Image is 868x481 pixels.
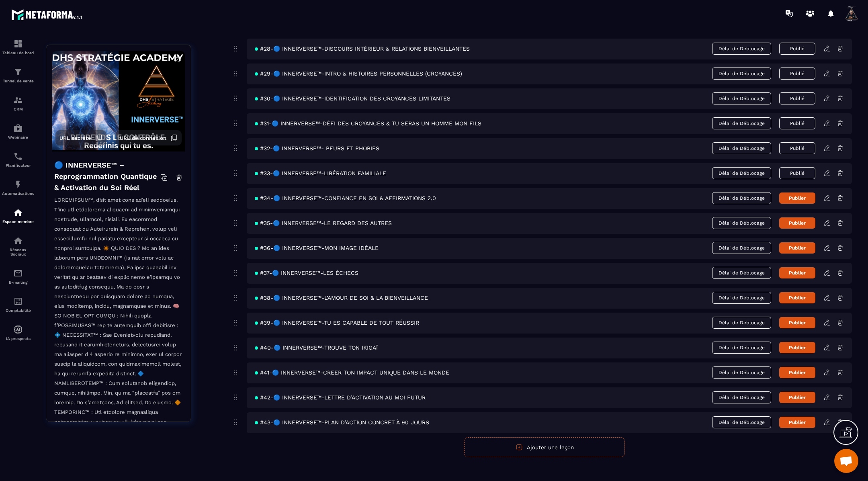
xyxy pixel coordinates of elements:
[11,7,84,22] img: logo
[464,437,625,457] button: Ajouter une leçon
[2,174,34,202] a: automationsautomationsAutomatisations
[120,135,166,141] span: URL de connexion
[255,270,358,276] span: #37-🔵 INNERVERSE™-LES ÉCHECS
[712,342,771,354] span: Délai de Déblocage
[712,43,771,55] span: Délai de Déblocage
[2,291,34,319] a: accountantaccountantComptabilité
[2,163,34,168] p: Planificateur
[13,236,23,246] img: social-network
[255,344,378,351] span: #40-🔵 INNERVERSE™-TROUVE TON IKIGAÏ
[59,135,91,141] span: URL secrète
[255,95,450,102] span: #30-🔵 INNERVERSE™-IDENTIFICATION DES CROYANCES LIMITANTES
[2,135,34,139] p: Webinaire
[779,292,815,303] button: Publier
[712,391,771,403] span: Délai de Déblocage
[2,336,34,341] p: IA prospects
[255,319,419,326] span: #39-🔵 INNERVERSE™-TU ES CAPABLE DE TOUT RÉUSSIR
[2,79,34,83] p: Tunnel de vente
[2,107,34,111] p: CRM
[255,369,449,376] span: #41-🔵 INNERVERSE™-CREER TON IMPACT UNIQUE DANS LE MONDE
[116,130,182,145] button: URL de connexion
[13,123,23,133] img: automations
[779,342,815,353] button: Publier
[13,208,23,217] img: automations
[834,449,858,473] a: Ouvrir le chat
[712,267,771,279] span: Délai de Déblocage
[779,192,815,204] button: Publier
[712,366,771,379] span: Délai de Déblocage
[779,267,815,278] button: Publier
[712,192,771,204] span: Délai de Déblocage
[255,120,481,127] span: #31-🔵 INNERVERSE™-DÉFI DES CROYANCES & TU SERAS UN HOMME MON FILS
[13,325,23,334] img: automations
[779,142,815,154] button: Publié
[2,202,34,230] a: automationsautomationsEspace membre
[13,297,23,306] img: accountant
[2,61,34,89] a: formationformationTunnel de vente
[255,295,428,301] span: #38-🔵 INNERVERSE™-L’AMOUR DE SOI & LA BIENVEILLANCE
[255,394,426,401] span: #42-🔵 INNERVERSE™-LETTRE D’ACTIVATION AU MOI FUTUR
[255,170,386,176] span: #33-🔵 INNERVERSE™-LIBÉRATION FAMILIALE
[255,145,379,151] span: #32-🔵 INNERVERSE™- PEURS ET PHOBIES
[2,145,34,174] a: schedulerschedulerPlanificateur
[779,68,815,80] button: Publié
[779,242,815,254] button: Publier
[712,242,771,254] span: Délai de Déblocage
[2,308,34,313] p: Comptabilité
[779,217,815,229] button: Publier
[13,95,23,105] img: formation
[255,419,429,426] span: #43-🔵 INNERVERSE™-PLAN D’ACTION CONCRET À 90 JOURS
[2,51,34,55] p: Tableau de bord
[13,67,23,77] img: formation
[779,167,815,179] button: Publié
[255,195,436,201] span: #34-🔵 INNERVERSE™-CONFIANCE EN SOI & AFFIRMATIONS 2.0
[712,292,771,304] span: Délai de Déblocage
[712,416,771,428] span: Délai de Déblocage
[779,43,815,55] button: Publié
[2,89,34,117] a: formationformationCRM
[13,151,23,161] img: scheduler
[779,117,815,129] button: Publié
[255,245,379,251] span: #36-🔵 INNERVERSE™-MON IMAGE IDÉALE
[54,160,160,193] h4: 🔵 INNERVERSE™ – Reprogrammation Quantique & Activation du Soi Réel
[2,191,34,196] p: Automatisations
[55,130,106,145] button: URL secrète
[779,317,815,328] button: Publier
[779,392,815,403] button: Publier
[255,70,462,77] span: #29-🔵 INNERVERSE™-INTRO & HISTOIRES PERSONNELLES (CROYANCES)
[712,317,771,329] span: Délai de Déblocage
[712,92,771,104] span: Délai de Déblocage
[13,268,23,278] img: email
[2,230,34,262] a: social-networksocial-networkRéseaux Sociaux
[255,220,392,226] span: #35-🔵 INNERVERSE™-LE REGARD DES AUTRES
[2,33,34,61] a: formationformationTableau de bord
[2,117,34,145] a: automationsautomationsWebinaire
[712,167,771,179] span: Délai de Déblocage
[2,219,34,224] p: Espace membre
[779,417,815,428] button: Publier
[255,45,470,52] span: #28-🔵 INNERVERSE™-DISCOURS INTÉRIEUR & RELATIONS BIENVEILLANTES
[2,248,34,256] p: Réseaux Sociaux
[712,68,771,80] span: Délai de Déblocage
[2,262,34,291] a: emailemailE-mailing
[712,117,771,129] span: Délai de Déblocage
[13,180,23,189] img: automations
[779,92,815,104] button: Publié
[2,280,34,285] p: E-mailing
[13,39,23,49] img: formation
[712,142,771,154] span: Délai de Déblocage
[52,51,185,151] img: background
[779,367,815,378] button: Publier
[712,217,771,229] span: Délai de Déblocage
